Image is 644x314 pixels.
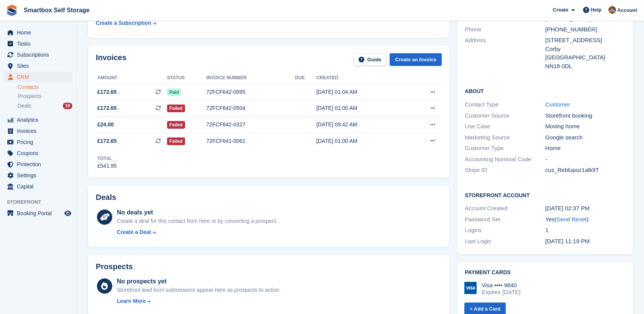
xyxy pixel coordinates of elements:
[545,204,626,213] div: [DATE] 02:37 PM
[96,193,116,202] h2: Deals
[97,162,117,170] div: £541.95
[316,104,406,112] div: [DATE] 01:00 AM
[316,88,406,96] div: [DATE] 01:04 AM
[17,49,63,60] span: Subscriptions
[18,83,72,91] a: Contacts
[465,270,626,276] h2: Payment cards
[17,170,63,181] span: Settings
[4,148,72,159] a: menu
[465,155,545,164] div: Accounting Nominal Code
[545,62,626,71] div: NN18 0DL
[117,228,151,236] div: Create a Deal
[63,209,72,218] a: Preview store
[4,61,72,71] a: menu
[167,88,181,96] span: Paid
[97,121,114,129] span: £24.00
[6,5,18,16] img: stora-icon-8386f47178a22dfd0bd8f6a31ec36ba5ce8667c1dd55bd0f319d3a0aa187defe.svg
[17,208,63,219] span: Booking Portal
[545,45,626,54] div: Corby
[18,102,72,110] a: Deals 19
[117,228,277,236] a: Create a Deal
[97,155,117,162] div: Total
[18,102,31,110] span: Deals
[96,72,167,84] th: Amount
[465,226,545,235] div: Logins
[545,101,570,108] a: Customer
[96,53,126,66] h2: Invoices
[167,137,185,145] span: Failed
[390,53,442,66] a: Create an Invoice
[545,111,626,120] div: Storefront booking
[117,297,281,305] a: Learn More
[96,16,156,30] a: Create a Subscription
[63,103,72,109] div: 19
[553,6,568,14] span: Create
[4,170,72,181] a: menu
[206,88,295,96] div: 72FCF642-0995
[206,137,295,145] div: 72FCF641-0061
[482,282,520,289] div: Visa •••• 9840
[4,137,72,147] a: menu
[17,137,63,147] span: Pricing
[17,38,63,49] span: Tasks
[4,72,72,82] a: menu
[465,36,545,70] div: Address
[117,297,146,305] div: Learn More
[17,72,63,82] span: CRM
[117,217,277,225] div: Create a deal for this contact from here or by converting a prospect.
[117,208,277,217] div: No deals yet
[545,122,626,131] div: Moving home
[7,198,76,206] span: Storefront
[557,216,587,222] a: Send Reset
[465,144,545,153] div: Customer Type
[206,121,295,129] div: 72FCF642-0327
[545,155,626,164] div: -
[545,215,626,224] div: Yes
[353,53,387,66] a: Guide
[545,133,626,142] div: Google search
[545,53,626,62] div: [GEOGRAPHIC_DATA]
[465,25,545,34] div: Phone
[465,100,545,109] div: Contact Type
[608,6,616,14] img: Kayleigh Devlin
[4,126,72,136] a: menu
[465,191,626,199] h2: Storefront Account
[555,216,588,222] span: ( )
[464,282,477,294] img: Visa Logo
[96,262,133,271] h2: Prospects
[4,208,72,219] a: menu
[117,286,281,294] div: Storefront lead form submissions appear here as prospects to action.
[96,19,151,27] div: Create a Subscription
[545,238,590,244] time: 2025-01-25 23:19:42 UTC
[117,277,281,286] div: No prospects yet
[295,72,316,84] th: Due
[465,166,545,175] div: Stripe ID
[4,114,72,125] a: menu
[316,121,406,129] div: [DATE] 09:42 AM
[18,93,41,100] span: Prospects
[465,122,545,131] div: Use Case
[17,181,63,192] span: Capital
[465,87,626,95] h2: About
[97,104,117,112] span: £172.65
[4,49,72,60] a: menu
[17,27,63,38] span: Home
[545,166,626,175] div: cus_Reblupoz1alk9T
[465,215,545,224] div: Password Set
[17,159,63,170] span: Protection
[465,237,545,246] div: Last Login
[316,72,406,84] th: Created
[545,36,626,45] div: [STREET_ADDRESS]
[4,38,72,49] a: menu
[17,126,63,136] span: Invoices
[97,137,117,145] span: £172.65
[206,104,295,112] div: 72FCF642-0504
[465,111,545,120] div: Customer Source
[17,114,63,125] span: Analytics
[167,105,185,112] span: Failed
[591,6,601,14] span: Help
[465,204,545,213] div: Account Created
[545,25,626,34] div: [PHONE_NUMBER]
[482,289,520,296] div: Expires [DATE]
[545,144,626,153] div: Home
